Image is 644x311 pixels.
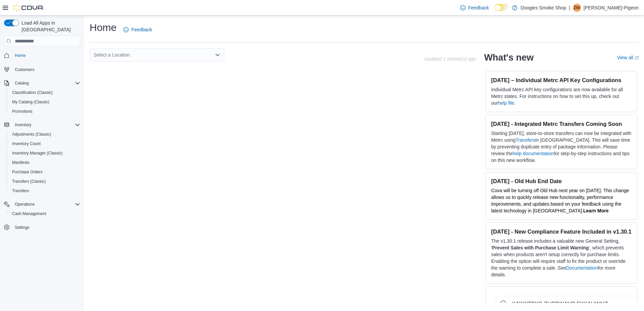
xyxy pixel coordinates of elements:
button: Manifests [7,158,83,167]
nav: Complex example [4,48,80,250]
a: Manifests [9,159,32,167]
span: Operations [15,202,35,207]
p: | [569,4,570,12]
span: Classification (Classic) [9,89,80,97]
span: Purchase Orders [12,169,43,175]
p: Updated 1 minute(s) ago [424,56,476,62]
button: Transfers [7,186,83,196]
span: Catalog [15,80,29,86]
input: Dark Mode [494,4,509,11]
p: Starting [DATE], store-to-store transfers can now be integrated with Metrc using in [GEOGRAPHIC_D... [491,130,632,164]
span: Transfers [12,188,29,194]
a: Transfers [516,137,536,143]
span: Promotions [9,107,80,115]
span: My Catalog (Classic) [12,99,50,105]
a: help documentation [513,151,554,156]
button: Classification (Classic) [7,88,83,97]
a: Promotions [9,107,35,115]
a: Inventory Manager (Classic) [9,149,65,157]
button: Settings [1,222,83,232]
a: View allExternal link [617,55,639,60]
span: ZW [574,4,580,12]
a: Purchase Orders [9,168,45,176]
a: My Catalog (Classic) [9,98,52,106]
button: Cash Management [7,209,83,218]
span: Transfers [9,187,80,195]
button: Open list of options [215,52,220,58]
span: Cash Management [12,211,46,216]
span: Transfers (Classic) [9,177,80,185]
span: Home [12,51,80,60]
img: Cova [13,4,44,11]
span: Classification (Classic) [12,90,53,95]
h2: What's new [484,52,534,63]
h3: [DATE] – Individual Metrc API Key Configurations [491,77,632,83]
button: Operations [1,200,83,209]
a: Transfers [9,187,32,195]
span: Transfers (Classic) [12,179,46,184]
button: Inventory Manager (Classic) [7,148,83,158]
span: Inventory [12,121,80,129]
button: Adjustments (Classic) [7,130,83,139]
span: Cova will be turning off Old Hub next year on [DATE]. This change allows us to quickly release ne... [491,188,629,213]
button: Inventory Count [7,139,83,148]
span: Inventory Manager (Classic) [12,150,63,156]
h3: [DATE] - Old Hub End Date [491,178,632,184]
button: Catalog [1,78,83,88]
span: Cash Management [9,210,80,218]
span: Manifests [9,159,80,167]
span: Adjustments (Classic) [12,132,51,137]
h3: [DATE] - Integrated Metrc Transfers Coming Soon [491,120,632,127]
h3: [DATE] - New Compliance Feature Included in v1.30.1 [491,228,632,235]
a: Cash Management [9,210,49,218]
a: Home [12,51,28,60]
a: Learn More [583,208,609,213]
button: Transfers (Classic) [7,177,83,186]
span: Customers [15,67,34,72]
button: Customers [1,64,83,74]
button: My Catalog (Classic) [7,97,83,107]
span: Promotions [12,109,33,114]
a: Adjustments (Classic) [9,130,54,138]
span: Home [15,53,26,58]
button: Purchase Orders [7,167,83,177]
span: Adjustments (Classic) [9,130,80,138]
a: Feedback [121,23,155,36]
a: Classification (Classic) [9,89,56,97]
span: Inventory Count [12,141,41,146]
button: Catalog [12,79,31,87]
a: Settings [12,223,32,232]
a: Customers [12,66,37,74]
span: Operations [12,200,80,208]
div: Zoe White-Pigeon [573,4,581,12]
span: Manifests [12,160,29,165]
a: Feedback [457,1,491,14]
span: Catalog [12,79,80,87]
span: Settings [15,225,29,230]
a: Documentation [566,265,598,271]
button: Inventory [1,120,83,130]
span: Load All Apps in [GEOGRAPHIC_DATA] [19,20,80,33]
svg: External link [635,56,639,60]
span: Settings [12,223,80,232]
p: [PERSON_NAME]-Pigeon [584,4,639,12]
button: Operations [12,200,37,208]
span: Inventory Manager (Classic) [9,149,80,157]
span: Customers [12,65,80,73]
span: Inventory Count [9,140,80,148]
span: My Catalog (Classic) [9,98,80,106]
p: Doogies Smoke Shop [521,4,566,12]
h1: Home [90,21,117,34]
button: Promotions [7,107,83,116]
span: Feedback [468,4,489,11]
p: Individual Metrc API key configurations are now available for all Metrc states. For instructions ... [491,86,632,106]
a: help file [498,100,514,106]
span: Feedback [131,26,152,33]
a: Inventory Count [9,140,43,148]
p: The v1.30.1 release includes a valuable new General Setting, ' ', which prevents sales when produ... [491,238,632,278]
a: Transfers (Classic) [9,177,49,185]
span: Inventory [15,122,31,128]
strong: Prevent Sales with Purchase Limit Warning [492,245,589,250]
